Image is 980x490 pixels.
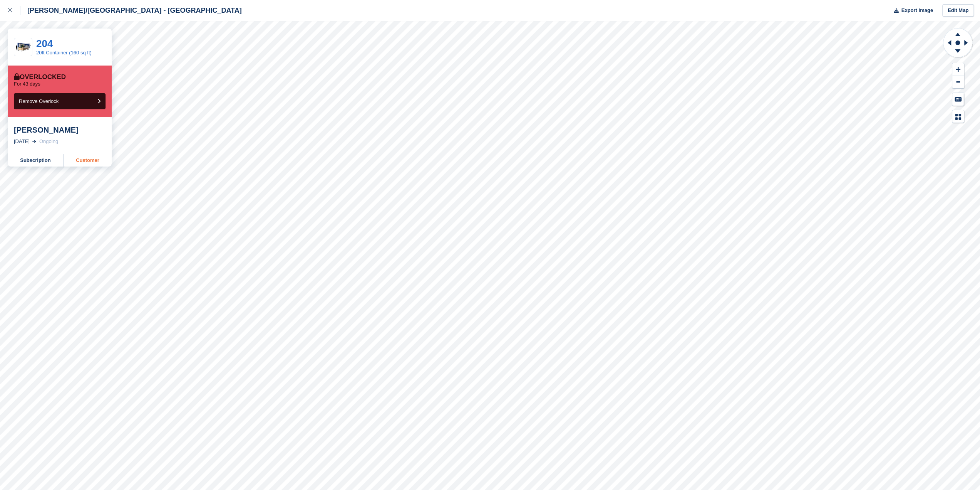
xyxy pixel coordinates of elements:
a: 204 [36,38,53,49]
button: Zoom In [952,63,964,76]
a: Subscription [8,154,64,167]
div: [PERSON_NAME] [14,125,106,135]
a: Customer [64,154,112,167]
div: Ongoing [39,138,58,145]
button: Keyboard Shortcuts [952,93,964,106]
button: Zoom Out [952,76,964,89]
button: Map Legend [952,110,964,123]
a: Edit Map [942,4,974,17]
span: Export Image [901,7,933,14]
button: Remove Overlock [14,93,106,109]
p: For 43 days [14,81,40,87]
button: Export Image [889,4,933,17]
div: [DATE] [14,138,30,145]
div: [PERSON_NAME]/[GEOGRAPHIC_DATA] - [GEOGRAPHIC_DATA] [20,6,242,15]
img: 20-ft-container%20(7).jpg [14,40,32,54]
div: Overlocked [14,73,66,81]
a: 20ft Container (160 sq ft) [36,50,92,56]
img: arrow-right-light-icn-cde0832a797a2874e46488d9cf13f60e5c3a73dbe684e267c42b8395dfbc2abf.svg [32,140,36,143]
span: Remove Overlock [19,98,59,104]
